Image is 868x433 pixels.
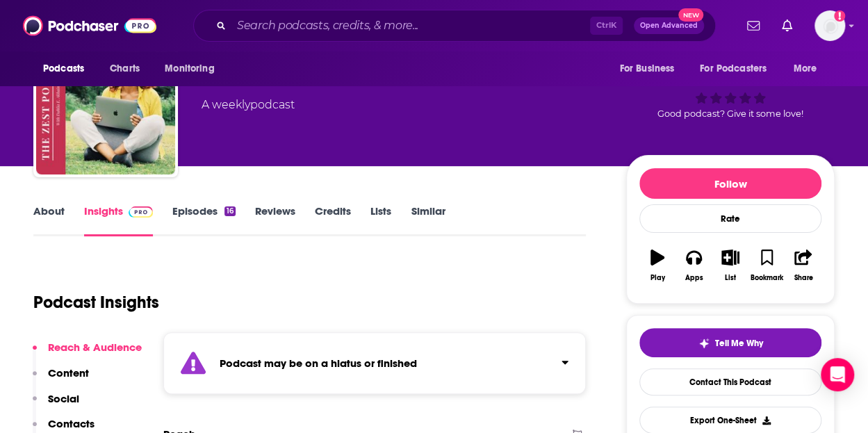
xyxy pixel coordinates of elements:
[698,338,710,349] img: tell me why sparkle
[691,56,787,82] button: open menu
[650,274,665,282] div: Play
[678,8,703,22] span: New
[821,358,854,391] div: Open Intercom Messenger
[626,45,835,131] div: Good podcast? Give it some love!
[36,35,175,174] img: The Zest Podcast
[48,417,95,430] p: Contacts
[48,341,142,354] p: Reach & Audience
[193,10,716,42] div: Search podcasts, credits, & more...
[639,368,821,395] a: Contact This Podcast
[33,56,102,82] button: open menu
[715,338,763,349] span: Tell Me Why
[315,204,351,236] a: Credits
[370,204,391,236] a: Lists
[220,357,417,370] strong: Podcast may be on a hiatus or finished
[255,204,295,236] a: Reviews
[639,328,821,357] button: tell me why sparkleTell Me Why
[751,274,783,282] div: Bookmark
[675,240,712,291] button: Apps
[231,15,590,37] input: Search podcasts, credits, & more...
[129,206,153,218] img: Podchaser Pro
[165,59,214,79] span: Monitoring
[712,240,748,291] button: List
[814,10,845,41] img: User Profile
[590,17,623,35] span: Ctrl K
[776,14,798,38] a: Show notifications dropdown
[725,274,736,282] div: List
[700,59,767,79] span: For Podcasters
[33,392,79,418] button: Social
[634,17,704,34] button: Open AdvancedNew
[609,56,691,82] button: open menu
[202,97,295,113] div: A weekly podcast
[742,14,765,38] a: Show notifications dropdown
[619,59,674,79] span: For Business
[43,59,84,79] span: Podcasts
[639,168,821,199] button: Follow
[834,10,845,22] svg: Add a profile image
[748,240,785,291] button: Bookmark
[110,59,140,79] span: Charts
[785,240,821,291] button: Share
[784,56,835,82] button: open menu
[48,366,89,379] p: Content
[33,366,89,392] button: Content
[657,108,803,119] span: Good podcast? Give it some love!
[814,10,845,41] span: Logged in as audreytaylor13
[163,332,586,394] section: Click to expand status details
[640,22,698,29] span: Open Advanced
[814,10,845,41] button: Show profile menu
[101,56,148,82] a: Charts
[794,59,817,79] span: More
[33,204,65,236] a: About
[172,204,236,236] a: Episodes16
[639,204,821,233] div: Rate
[794,274,812,282] div: Share
[33,341,142,366] button: Reach & Audience
[685,274,703,282] div: Apps
[84,204,153,236] a: InsightsPodchaser Pro
[639,240,675,291] button: Play
[411,204,445,236] a: Similar
[48,392,79,405] p: Social
[155,56,232,82] button: open menu
[33,292,159,313] h1: Podcast Insights
[23,13,156,39] img: Podchaser - Follow, Share and Rate Podcasts
[224,206,236,216] div: 16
